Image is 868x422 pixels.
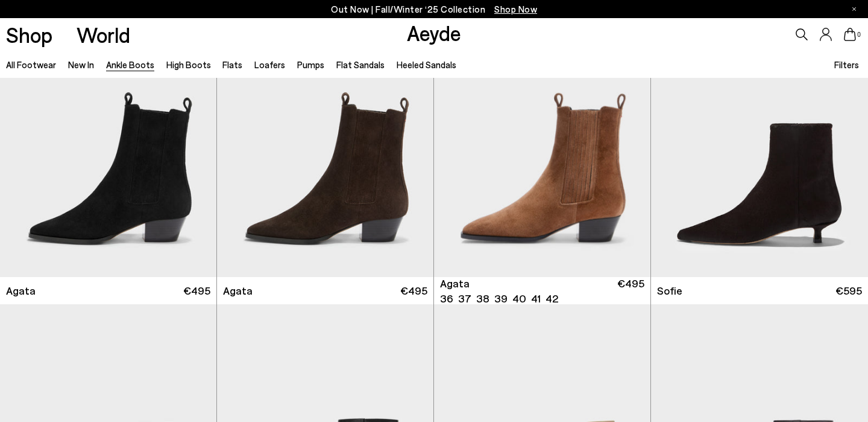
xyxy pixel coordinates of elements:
[476,291,489,306] li: 38
[6,283,36,298] span: Agata
[77,24,130,45] a: World
[434,5,650,277] div: 1 / 6
[68,59,94,70] a: New In
[217,5,433,277] img: Agata Suede Ankle Boots
[494,291,508,306] li: 39
[546,291,558,306] li: 42
[617,276,644,306] span: €495
[531,291,541,306] li: 41
[106,59,154,70] a: Ankle Boots
[166,59,211,70] a: High Boots
[297,59,324,70] a: Pumps
[217,277,433,304] a: Agata €495
[834,59,859,70] span: Filters
[856,31,862,38] span: 0
[512,291,526,306] li: 40
[223,283,253,298] span: Agata
[651,277,868,304] a: Sofie €595
[397,59,456,70] a: Heeled Sandals
[6,59,56,70] a: All Footwear
[407,20,461,45] a: Aeyde
[183,283,210,298] span: €495
[434,5,650,277] a: Next slide Previous slide
[657,283,682,298] span: Sofie
[844,28,856,41] a: 0
[434,5,650,277] img: Agata Suede Ankle Boots
[336,59,385,70] a: Flat Sandals
[440,291,453,306] li: 36
[835,283,862,298] span: €595
[434,277,650,304] a: Agata 36 37 38 39 40 41 42 €495
[440,276,470,291] span: Agata
[494,4,537,14] span: Navigate to /collections/new-in
[651,5,868,277] img: Sofie Ponyhair Ankle Boots
[458,291,471,306] li: 37
[400,283,427,298] span: €495
[6,24,52,45] a: Shop
[254,59,285,70] a: Loafers
[331,2,537,17] p: Out Now | Fall/Winter ‘25 Collection
[222,59,242,70] a: Flats
[440,291,555,306] ul: variant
